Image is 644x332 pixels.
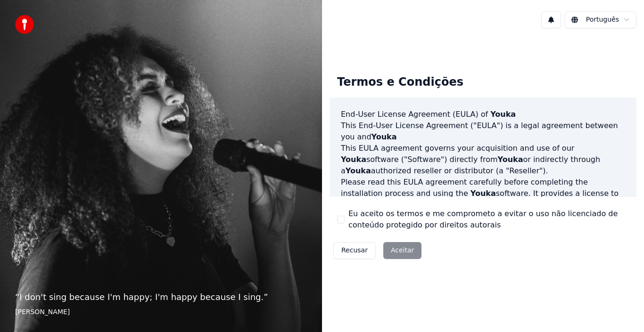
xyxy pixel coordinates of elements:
h3: End-User License Agreement (EULA) of [341,109,625,120]
span: Youka [471,189,496,198]
span: Youka [372,132,397,141]
p: Please read this EULA agreement carefully before completing the installation process and using th... [341,177,625,222]
span: Youka [341,155,366,164]
span: Youka [346,166,371,175]
span: Youka [490,110,516,119]
img: youka [15,15,34,34]
p: This End-User License Agreement ("EULA") is a legal agreement between you and [341,120,625,143]
div: Termos e Condições [330,67,471,97]
p: “ I don't sing because I'm happy; I'm happy because I sing. ” [15,291,307,304]
label: Eu aceito os termos e me comprometo a evitar o uso não licenciado de conteúdo protegido por direi... [348,208,629,231]
button: Recusar [333,242,376,259]
span: Youka [498,155,523,164]
p: This EULA agreement governs your acquisition and use of our software ("Software") directly from o... [341,143,625,177]
footer: [PERSON_NAME] [15,308,307,317]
